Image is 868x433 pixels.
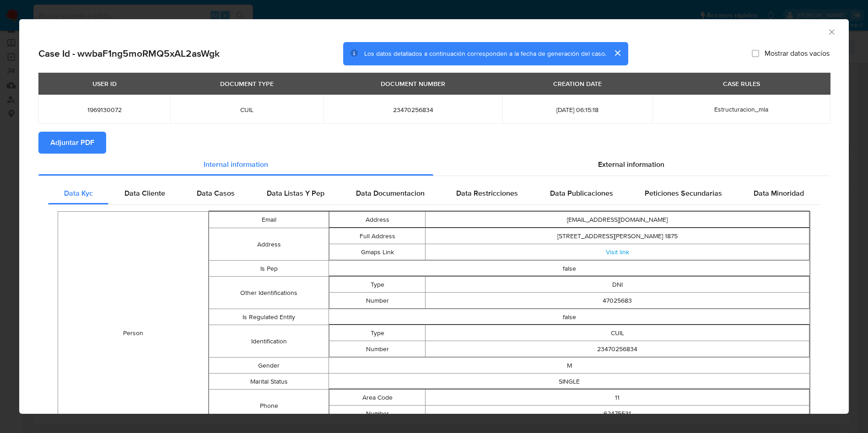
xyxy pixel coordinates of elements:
h2: Case Id - wwbaF1ng5moRMQ5xAL2asWgk [38,48,220,59]
td: Gender [209,358,329,374]
td: Address [329,212,426,228]
td: false [329,309,810,325]
span: Data Casos [197,188,235,198]
div: Detailed info [38,154,830,176]
span: Data Kyc [64,188,93,198]
td: DNI [426,277,809,293]
td: 47025683 [426,293,809,309]
div: CASE RULES [717,76,766,91]
td: Gmaps Link [329,244,426,260]
span: Data Publicaciones [550,188,613,198]
a: Visit link [606,247,629,257]
td: Is Regulated Entity [209,309,329,325]
span: Data Minoridad [754,188,804,198]
div: Detailed internal info [48,182,820,204]
span: Mostrar datos vacíos [765,49,830,58]
button: Adjuntar PDF [38,132,106,154]
td: Type [329,277,426,293]
span: Data Restricciones [456,188,518,198]
td: Full Address [329,228,426,244]
td: Number [329,341,426,357]
span: [DATE] 06:15:18 [513,106,642,114]
td: 62475531 [426,406,809,422]
span: External information [598,159,664,170]
td: Marital Status [209,374,329,390]
td: Is Pep [209,261,329,277]
span: 23470256834 [334,106,491,114]
span: Data Cliente [124,188,165,198]
button: cerrar [606,42,628,64]
td: Type [329,325,426,341]
td: 11 [426,390,809,406]
td: false [329,261,810,277]
td: Phone [209,390,329,422]
span: 1969130072 [49,106,159,114]
span: Estructuracion_mla [714,105,768,114]
td: Email [209,212,329,228]
td: Other Identifications [209,277,329,309]
span: Data Listas Y Pep [267,188,324,198]
input: Mostrar datos vacíos [752,50,759,57]
span: Internal information [204,159,268,170]
td: 23470256834 [426,341,809,357]
span: CUIL [181,106,313,114]
div: DOCUMENT TYPE [215,76,279,91]
button: Cerrar ventana [827,27,836,36]
div: USER ID [87,76,122,91]
div: closure-recommendation-modal [19,19,849,414]
span: Data Documentacion [356,188,425,198]
td: Area Code [329,390,426,406]
div: DOCUMENT NUMBER [375,76,451,91]
td: SINGLE [329,374,810,390]
span: Adjuntar PDF [50,133,94,153]
td: M [329,358,810,374]
td: [STREET_ADDRESS][PERSON_NAME] 1875 [426,228,809,244]
td: Number [329,293,426,309]
td: CUIL [426,325,809,341]
span: Los datos detallados a continuación corresponden a la fecha de generación del caso. [364,49,606,58]
span: Peticiones Secundarias [645,188,722,198]
div: CREATION DATE [548,76,607,91]
td: [EMAIL_ADDRESS][DOMAIN_NAME] [426,212,809,228]
td: Identification [209,325,329,358]
td: Number [329,406,426,422]
td: Address [209,228,329,261]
